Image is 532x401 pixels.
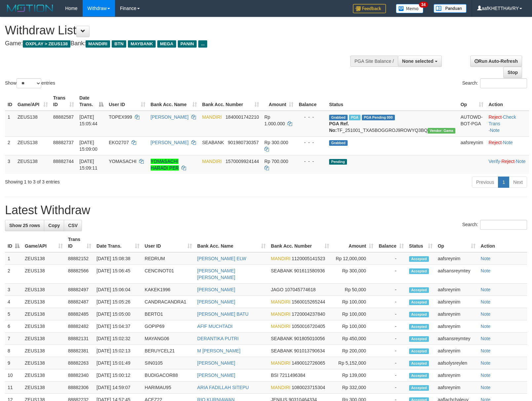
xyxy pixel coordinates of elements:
span: Copy 1080023715304 to clipboard [292,385,325,390]
td: ZEUS138 [22,265,65,284]
td: 3 [5,284,22,296]
td: - [376,357,406,369]
th: Action [486,92,529,111]
span: Accepted [409,312,429,317]
span: Copy 901805010056 to clipboard [294,336,325,341]
td: - [376,320,406,333]
td: ZEUS138 [15,155,51,174]
td: 9 [5,357,22,369]
td: [DATE] 15:06:04 [94,284,142,296]
td: Rp 100,000 [332,308,376,320]
span: Copy 1120005141523 to clipboard [292,256,325,261]
td: · · [486,155,529,174]
a: Note [481,373,491,378]
span: Copy [48,223,60,228]
a: Reject [489,114,502,120]
span: 88882737 [53,140,74,145]
td: 5 [5,308,22,320]
td: 88882485 [65,308,94,320]
td: ZEUS138 [22,284,65,296]
td: 7 [5,333,22,345]
td: Rp 5,152,000 [332,357,376,369]
td: aafsreynim [435,381,478,394]
a: Show 25 rows [5,220,44,231]
a: [PERSON_NAME] [151,114,189,120]
a: Note [481,336,491,341]
div: - - - [299,114,324,120]
span: Copy 1570009924144 to clipboard [226,159,259,164]
td: 88882381 [65,345,94,357]
td: 11 [5,381,22,394]
img: MOTION_logo.png [5,3,55,13]
h4: Game: Bank: [5,40,348,47]
th: Date Trans.: activate to sort column ascending [94,233,142,252]
th: ID: activate to sort column descending [5,233,22,252]
td: [DATE] 15:08:38 [94,252,142,265]
span: Accepted [409,385,429,391]
td: CANDRACANDRA1 [142,296,195,308]
td: - [376,333,406,345]
td: BUDIGACOR88 [142,369,195,381]
a: [PERSON_NAME] [197,373,235,378]
td: ZEUS138 [22,381,65,394]
th: Amount: activate to sort column ascending [332,233,376,252]
td: Rp 100,000 [332,296,376,308]
td: ZEUS138 [22,333,65,345]
label: Show entries [5,78,55,88]
td: aafsreynim [435,252,478,265]
a: Note [481,256,491,261]
th: Trans ID: activate to sort column ascending [65,233,94,252]
td: [DATE] 14:59:07 [94,381,142,394]
td: - [376,284,406,296]
span: SEABANK [271,268,293,273]
span: Copy 1490012726065 to clipboard [292,360,325,366]
a: ARIA FADILLAH SITEPU [197,385,249,390]
a: Check Trans [489,114,516,126]
td: aafsreynim [435,308,478,320]
a: Note [481,348,491,353]
span: Copy 1560015265244 to clipboard [292,299,325,304]
a: DERANTIKA PUTRI [197,336,239,341]
td: REDRUM [142,252,195,265]
th: Date Trans.: activate to sort column descending [77,92,106,111]
h1: Latest Withdraw [5,204,527,217]
td: Rp 200,000 [332,345,376,357]
td: 88882263 [65,357,94,369]
td: 88882306 [65,381,94,394]
span: MAYBANK [128,40,156,48]
td: · [486,136,529,155]
td: 3 [5,155,15,174]
td: · · [486,111,529,137]
th: Game/API: activate to sort column ascending [22,233,65,252]
th: Game/API: activate to sort column ascending [15,92,51,111]
a: Note [481,311,491,317]
select: Showentries [17,78,41,88]
span: Marked by aafnoeunsreypich [349,115,361,120]
span: MANDIRI [271,256,290,261]
a: CSV [64,220,82,231]
span: EKO2707 [109,140,129,145]
td: - [376,296,406,308]
a: Note [516,159,526,164]
td: ZEUS138 [15,111,51,137]
td: KAKEK1996 [142,284,195,296]
span: Accepted [409,348,429,354]
td: AUTOWD-BOT-PGA [458,111,486,137]
td: [DATE] 15:04:37 [94,320,142,333]
td: Rp 450,000 [332,333,376,345]
div: Showing 1 to 3 of 3 entries [5,176,217,185]
span: Copy 901013790634 to clipboard [294,348,325,353]
span: [DATE] 15:09:00 [79,140,97,152]
td: [DATE] 15:01:49 [94,357,142,369]
span: SEABANK [271,348,293,353]
input: Search: [480,78,527,88]
a: Note [490,128,500,133]
td: aafsreynim [435,345,478,357]
a: Note [481,268,491,273]
span: 88882744 [53,159,74,164]
span: PGA Pending [362,115,395,120]
span: Accepted [409,300,429,305]
td: - [376,381,406,394]
td: [DATE] 15:05:26 [94,296,142,308]
td: 2 [5,136,15,155]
